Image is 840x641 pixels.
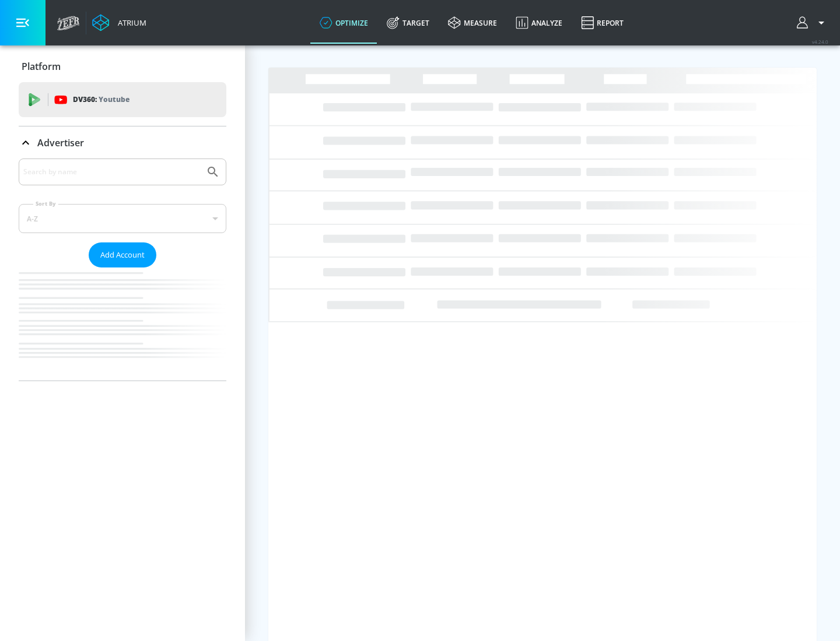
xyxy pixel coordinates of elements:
[22,60,61,73] p: Platform
[100,248,145,262] span: Add Account
[99,93,129,105] p: Youtube
[19,159,226,381] div: Advertiser
[19,126,226,159] div: Advertiser
[92,14,146,31] a: Atrium
[73,93,129,106] p: DV360:
[89,242,156,267] button: Add Account
[23,164,200,179] input: Search by name
[37,136,84,149] p: Advertiser
[572,2,633,44] a: Report
[19,82,226,117] div: DV360: Youtube
[19,204,226,233] div: A-Z
[377,2,439,44] a: Target
[812,38,828,45] span: v 4.24.0
[506,2,572,44] a: Analyze
[33,200,58,207] label: Sort By
[113,17,146,28] div: Atrium
[19,50,226,83] div: Platform
[439,2,506,44] a: measure
[310,2,377,44] a: optimize
[19,267,226,381] nav: list of Advertiser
